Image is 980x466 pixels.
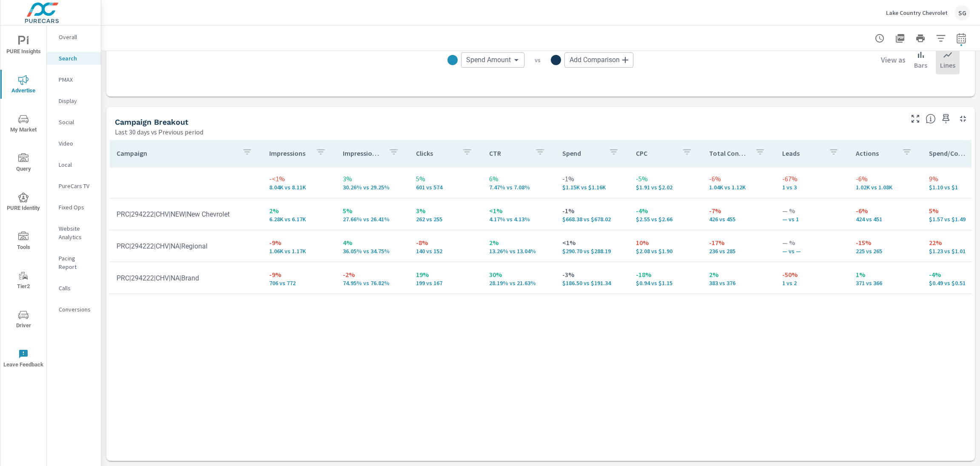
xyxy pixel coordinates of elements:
p: Campaign [117,149,235,157]
p: -<1% [269,174,329,184]
p: -6% [856,206,915,216]
p: $0.94 vs $1.15 [636,280,695,286]
div: Pacing Report [47,252,101,273]
p: Calls [59,284,94,292]
p: Impressions [269,149,308,157]
p: 2% [489,237,549,248]
p: Bars [914,60,927,70]
td: PRC|294222|CHV|NEW|New Chevrolet [110,203,262,225]
p: Actions [856,149,895,157]
span: Tools [3,232,44,252]
button: Apply Filters [932,30,949,47]
span: This is a summary of Search performance results by campaign. Each column can be sorted. [926,114,936,124]
p: 1,056 vs 1,166 [269,248,329,254]
div: Website Analytics [47,222,101,243]
p: -17% [709,237,769,248]
p: -18% [636,269,695,280]
div: Spend Amount [461,52,524,68]
p: 3% [416,206,476,216]
div: Video [47,137,101,150]
div: Overall [47,31,101,43]
p: <1% [562,237,622,248]
p: <1% [489,206,549,216]
p: Lake Country Chevrolet [886,9,948,17]
p: $186.50 vs $191.34 [562,280,622,286]
p: -7% [709,206,769,216]
h6: View as [881,56,906,64]
p: Website Analytics [59,224,94,241]
div: Conversions [47,303,101,316]
p: -6% [856,174,915,184]
div: Social [47,116,101,129]
p: -2% [343,269,402,280]
span: Tier2 [3,271,44,292]
p: 36.05% vs 34.75% [343,248,402,254]
p: 225 vs 265 [856,248,915,254]
p: Local [59,160,94,169]
p: -15% [856,237,915,248]
p: CPC [636,149,675,157]
p: 5% [416,174,476,184]
div: PureCars TV [47,180,101,192]
span: Advertise [3,75,44,96]
p: -67% [782,174,842,184]
p: Conversions [59,305,94,314]
button: Minimize Widget [956,112,970,126]
div: Fixed Ops [47,201,101,214]
div: PMAX [47,73,101,86]
div: Local [47,158,101,171]
p: — vs 1 [782,216,842,223]
p: 601 vs 574 [416,184,476,191]
button: Print Report [912,30,929,47]
span: Driver [3,310,44,331]
p: Pacing Report [59,254,94,271]
span: Leave Feedback [3,349,44,370]
p: 30% [489,269,549,280]
p: 140 vs 152 [416,248,476,254]
p: 5% [343,206,402,216]
p: Video [59,139,94,148]
p: 27.66% vs 26.41% [343,216,402,223]
p: -6% [709,174,769,184]
p: 4% [343,237,402,248]
span: Spend Amount [466,56,511,64]
p: 10% [636,237,695,248]
div: Display [47,94,101,107]
p: Display [59,97,94,105]
p: -9% [269,237,329,248]
p: -5% [636,174,695,184]
p: 19% [416,269,476,280]
p: Overall [59,33,94,41]
p: Fixed Ops [59,203,94,212]
p: -9% [269,269,329,280]
p: 1% [856,269,915,280]
p: 2% [709,269,769,280]
p: 74.95% vs 76.82% [343,280,402,286]
p: -1% [562,174,622,184]
span: Query [3,153,44,174]
p: — % [782,237,842,248]
div: Search [47,52,101,65]
p: 236 vs 285 [709,248,769,254]
p: 7.47% vs 7.08% [489,184,549,191]
p: vs [524,56,551,64]
div: Add Comparison [564,52,633,68]
p: — vs — [782,248,842,254]
p: Social [59,118,94,126]
p: 199 vs 167 [416,280,476,286]
td: PRC|294222|CHV|NA|Regional [110,235,262,257]
p: Spend/Conversion [929,149,968,157]
p: -50% [782,269,842,280]
p: -1% [562,206,622,216]
p: 6% [489,174,549,184]
p: Total Conversions [709,149,748,157]
p: PMAX [59,75,94,84]
span: PURE Identity [3,192,44,213]
p: $1,145.58 vs $1,157.55 [562,184,622,191]
p: 4.17% vs 4.13% [489,216,549,223]
span: PURE Insights [3,36,44,57]
p: Clicks [416,149,455,157]
p: -4% [636,206,695,216]
p: 6.28K vs 6.17K [269,216,329,223]
p: Last 30 days vs Previous period [115,127,203,137]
